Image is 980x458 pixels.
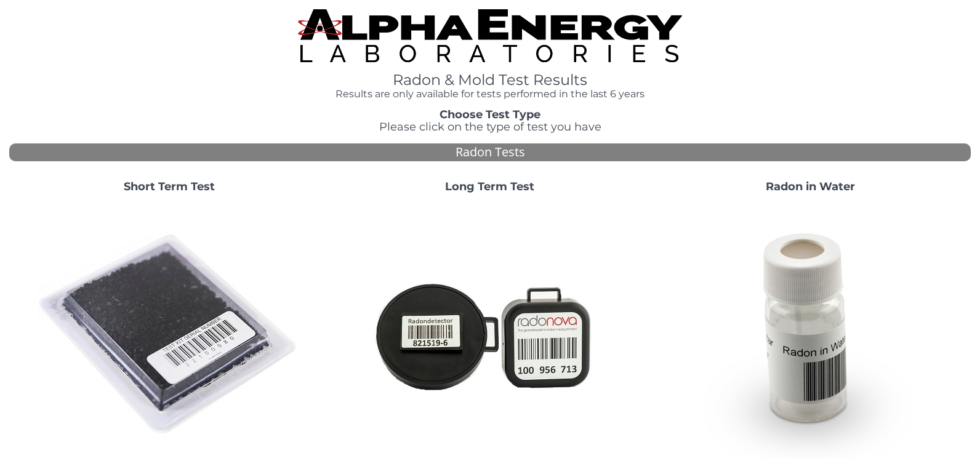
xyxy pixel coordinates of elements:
strong: Short Term Test [124,180,215,193]
div: Radon Tests [9,143,971,161]
h4: Results are only available for tests performed in the last 6 years [298,89,683,100]
strong: Radon in Water [766,180,855,193]
img: TightCrop.jpg [298,9,683,62]
h1: Radon & Mold Test Results [298,72,683,88]
span: Please click on the type of test you have [379,120,601,134]
strong: Long Term Test [445,180,534,193]
strong: Choose Test Type [440,108,540,121]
